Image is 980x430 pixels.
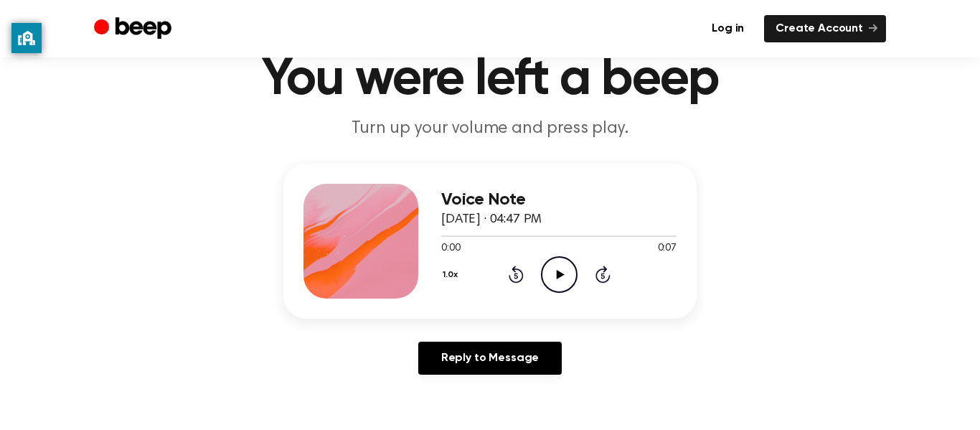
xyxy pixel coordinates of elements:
[94,15,175,43] a: Beep
[11,23,42,53] button: privacy banner
[441,213,542,226] span: [DATE] · 04:47 PM
[215,117,765,141] p: Turn up your volume and press play.
[700,15,755,42] a: Log in
[441,190,677,210] h3: Voice Note
[764,15,886,42] a: Create Account
[418,342,562,375] a: Reply to Message
[658,241,677,256] span: 0:07
[441,241,460,256] span: 0:00
[441,263,463,287] button: 1.0x
[123,54,857,106] h1: You were left a beep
